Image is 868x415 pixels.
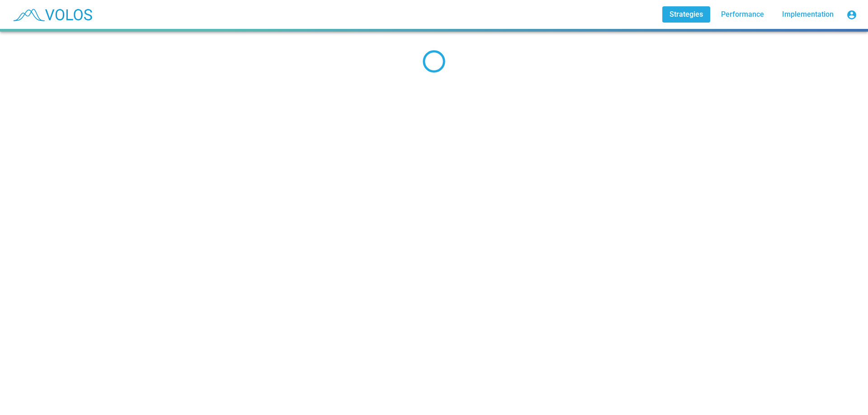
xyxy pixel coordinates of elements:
[721,10,764,19] span: Performance
[670,10,703,19] span: Strategies
[714,6,771,23] a: Performance
[846,9,857,20] mat-icon: account_circle
[782,10,834,19] span: Implementation
[662,6,710,23] a: Strategies
[775,6,841,23] a: Implementation
[7,3,97,26] img: blue_transparent.png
